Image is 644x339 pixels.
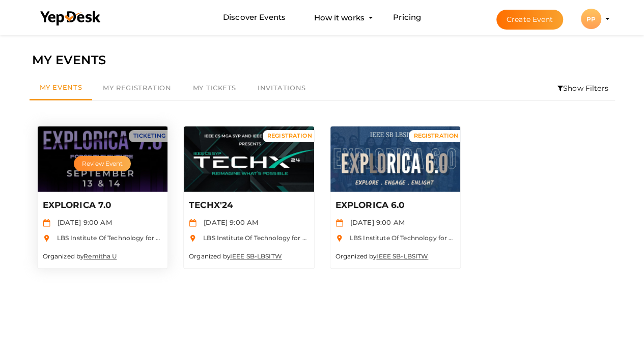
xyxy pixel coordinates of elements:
[335,199,453,212] p: EXPLORICA 6.0
[43,234,50,242] img: location.svg
[189,234,197,242] img: location.svg
[182,76,247,100] a: My Tickets
[43,252,117,260] small: Organized by
[83,252,117,260] a: Remitha U
[230,252,282,260] a: IEEE SB-LBSITW
[193,84,236,92] span: My Tickets
[376,252,428,260] a: IEEE SB-LBSITW
[496,10,564,30] button: Create Event
[393,8,421,27] a: Pricing
[189,252,282,260] small: Organized by
[30,76,93,100] a: My Events
[199,218,258,226] span: [DATE] 9:00 AM
[40,83,82,91] span: My Events
[311,8,368,27] button: How it works
[32,50,612,70] div: MY EVENTS
[223,8,286,27] a: Discover Events
[189,199,306,212] p: TECHX'24
[74,156,131,171] button: Review Event
[43,199,160,212] p: EXPLORICA 7.0
[43,219,50,227] img: calendar.svg
[581,9,601,29] div: PP
[103,84,171,92] span: My Registration
[189,219,197,227] img: calendar.svg
[247,76,317,100] a: Invitations
[335,252,429,260] small: Organized by
[335,234,343,242] img: location.svg
[551,76,615,100] li: Show Filters
[52,218,112,226] span: [DATE] 9:00 AM
[345,218,405,226] span: [DATE] 9:00 AM
[581,15,601,23] profile-pic: PP
[335,219,343,227] img: calendar.svg
[578,8,604,30] button: PP
[92,76,182,100] a: My Registration
[258,84,306,92] span: Invitations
